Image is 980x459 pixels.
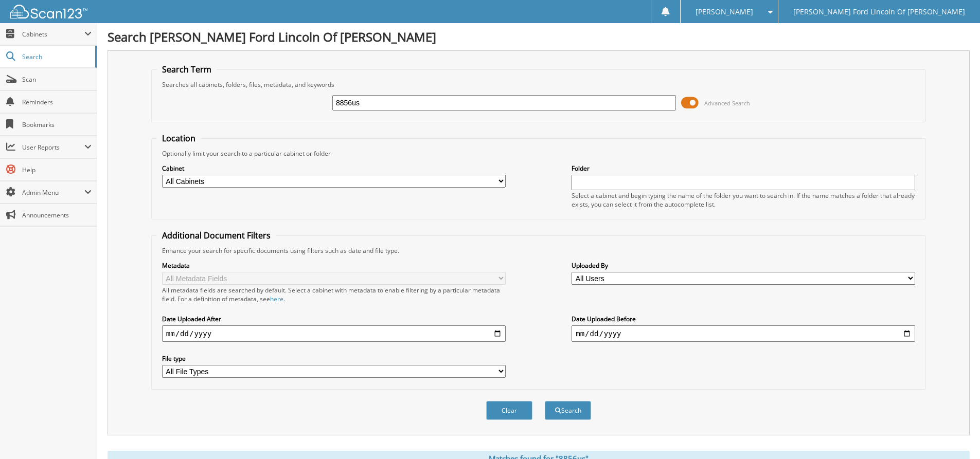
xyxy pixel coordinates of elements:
[157,133,201,144] legend: Location
[22,75,92,84] span: Scan
[270,295,283,303] a: here
[157,80,920,89] div: Searches all cabinets, folders, files, metadata, and keywords
[545,401,591,420] button: Search
[572,261,915,270] label: Uploaded By
[22,30,84,39] span: Cabinets
[572,315,915,323] label: Date Uploaded Before
[486,401,532,420] button: Clear
[157,230,276,241] legend: Additional Document Filters
[162,354,506,363] label: File type
[22,98,92,106] span: Reminders
[162,164,506,173] label: Cabinet
[22,211,92,219] span: Announcements
[162,261,506,270] label: Metadata
[157,149,920,158] div: Optionally limit your search to a particular cabinet or folder
[162,315,506,323] label: Date Uploaded After
[572,191,915,209] div: Select a cabinet and begin typing the name of the folder you want to search in. If the name match...
[704,99,750,107] span: Advanced Search
[22,120,92,129] span: Bookmarks
[157,64,217,75] legend: Search Term
[572,164,915,173] label: Folder
[108,28,970,45] h1: Search [PERSON_NAME] Ford Lincoln Of [PERSON_NAME]
[157,246,920,255] div: Enhance your search for specific documents using filters such as date and file type.
[572,325,915,342] input: end
[696,9,753,15] span: [PERSON_NAME]
[22,52,90,61] span: Search
[10,5,87,19] img: scan123-logo-white.svg
[793,9,965,15] span: [PERSON_NAME] Ford Lincoln Of [PERSON_NAME]
[22,143,84,152] span: User Reports
[162,325,506,342] input: start
[22,166,92,174] span: Help
[162,286,506,303] div: All metadata fields are searched by default. Select a cabinet with metadata to enable filtering b...
[22,188,84,197] span: Admin Menu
